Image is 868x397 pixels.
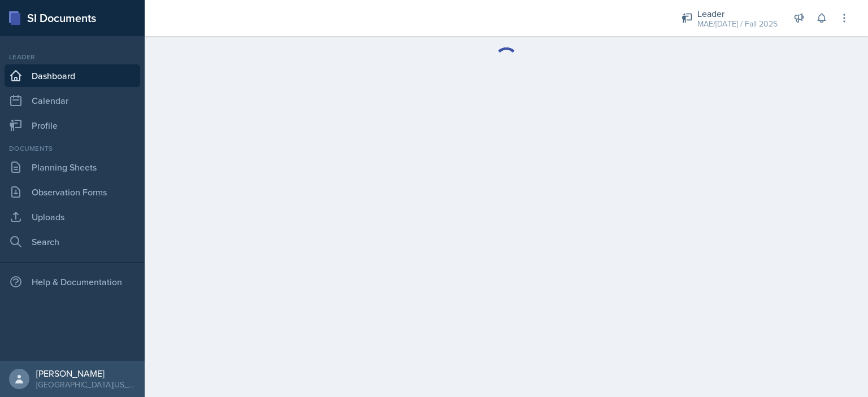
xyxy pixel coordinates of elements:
[36,368,136,379] div: [PERSON_NAME]
[5,271,140,293] div: Help & Documentation
[5,206,140,228] a: Uploads
[5,89,140,112] a: Calendar
[5,114,140,137] a: Profile
[697,18,778,30] div: MAE/[DATE] / Fall 2025
[5,64,140,87] a: Dashboard
[5,230,140,253] a: Search
[36,379,136,390] div: [GEOGRAPHIC_DATA][US_STATE] in [GEOGRAPHIC_DATA]
[697,7,778,20] div: Leader
[5,143,140,154] div: Documents
[5,181,140,203] a: Observation Forms
[5,156,140,178] a: Planning Sheets
[5,52,140,62] div: Leader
